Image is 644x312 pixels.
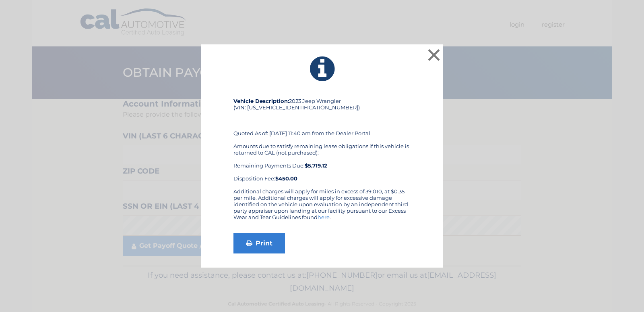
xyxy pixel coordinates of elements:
strong: Vehicle Description: [233,98,289,104]
strong: $450.00 [275,175,297,182]
b: $5,719.12 [305,162,327,169]
a: here [318,214,330,220]
a: Print [233,233,285,253]
div: Additional charges will apply for miles in excess of 39,010, at $0.35 per mile. Additional charge... [233,188,411,227]
button: × [426,47,442,63]
div: Amounts due to satisfy remaining lease obligations if this vehicle is returned to CAL (not purcha... [233,143,411,182]
div: 2023 Jeep Wrangler (VIN: [US_VEHICLE_IDENTIFICATION_NUMBER]) Quoted As of: [DATE] 11:40 am from t... [233,98,411,188]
